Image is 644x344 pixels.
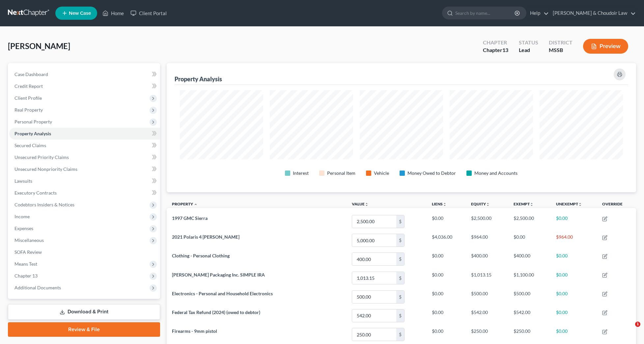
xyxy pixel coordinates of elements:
td: $0.00 [551,325,597,344]
input: 0.00 [352,328,396,341]
td: $0.00 [551,269,597,287]
td: $0.00 [551,212,597,231]
span: New Case [69,11,91,16]
a: Liensunfold_more [432,201,447,206]
i: unfold_more [530,202,534,206]
span: 1997 GMC Sierra [172,215,208,221]
td: $964.00 [551,231,597,250]
div: Personal Item [327,170,355,176]
span: Income [14,214,30,219]
div: Chapter [483,39,508,46]
input: 0.00 [352,215,396,228]
a: Secured Claims [9,140,160,151]
input: 0.00 [352,253,396,265]
span: Unsecured Priority Claims [14,154,69,160]
a: Case Dashboard [9,68,160,80]
td: $0.00 [427,212,466,231]
a: Property Analysis [9,128,160,140]
span: Clothing - Personal Clothing [172,253,230,258]
span: [PERSON_NAME] [8,41,70,51]
a: Equityunfold_more [471,201,490,206]
a: Lawsuits [9,175,160,187]
span: Case Dashboard [14,71,48,77]
td: $500.00 [466,287,508,306]
div: Vehicle [374,170,389,176]
td: $500.00 [508,287,551,306]
span: Means Test [14,261,37,267]
div: MSSB [549,46,573,54]
th: Override [597,198,636,212]
a: Help [527,7,549,19]
td: $0.00 [427,269,466,287]
td: $400.00 [466,250,508,269]
div: Money and Accounts [474,170,518,176]
span: 13 [502,47,508,53]
i: unfold_more [578,202,582,206]
button: Preview [583,39,628,54]
td: $542.00 [508,306,551,325]
td: $0.00 [427,250,466,269]
span: 2021 Polaris 4 [PERSON_NAME] [172,234,239,240]
div: Status [519,39,538,46]
td: $4,036.00 [427,231,466,250]
a: Unsecured Priority Claims [9,151,160,163]
div: District [549,39,573,46]
div: $ [396,309,404,322]
span: Chapter 13 [14,273,38,278]
td: $250.00 [508,325,551,344]
a: Review & File [8,322,160,337]
td: $0.00 [551,306,597,325]
td: $542.00 [466,306,508,325]
a: Valueunfold_more [352,201,369,206]
span: Real Property [14,107,43,113]
i: unfold_more [486,202,490,206]
td: $400.00 [508,250,551,269]
a: [PERSON_NAME] & Choudoir Law [549,7,636,19]
td: $250.00 [466,325,508,344]
a: Client Portal [127,7,170,19]
i: unfold_more [365,202,369,206]
span: Expenses [14,225,33,231]
i: expand_less [194,202,198,206]
div: $ [396,253,404,265]
td: $0.00 [427,287,466,306]
span: SOFA Review [14,249,42,255]
div: Property Analysis [175,75,222,83]
a: Unexemptunfold_more [556,201,582,206]
span: Client Profile [14,95,42,101]
input: 0.00 [352,272,396,284]
div: $ [396,328,404,341]
span: Federal Tax Refund (2024) (owed to debtor) [172,309,260,315]
span: Unsecured Nonpriority Claims [14,166,77,172]
a: Executory Contracts [9,187,160,199]
td: $0.00 [427,306,466,325]
div: Lead [519,46,538,54]
span: Firearms - 9mm pistol [172,328,217,334]
input: Search by name... [455,7,516,19]
span: Electronics - Personal and Household Electronics [172,291,273,296]
td: $0.00 [551,250,597,269]
span: Secured Claims [14,143,46,148]
a: SOFA Review [9,246,160,258]
a: Property expand_less [172,201,198,206]
a: Download & Print [8,304,160,320]
div: Money Owed to Debtor [407,170,456,176]
span: Credit Report [14,83,43,89]
input: 0.00 [352,309,396,322]
a: Unsecured Nonpriority Claims [9,163,160,175]
span: Lawsuits [14,178,32,184]
span: Property Analysis [14,131,51,136]
i: unfold_more [443,202,447,206]
div: Chapter [483,46,508,54]
td: $2,500.00 [508,212,551,231]
td: $0.00 [551,287,597,306]
td: $1,013.15 [466,269,508,287]
iframe: Intercom live chat [622,322,637,337]
div: $ [396,215,404,228]
td: $2,500.00 [466,212,508,231]
span: Miscellaneous [14,237,44,243]
td: $964.00 [466,231,508,250]
input: 0.00 [352,234,396,247]
span: Personal Property [14,119,52,124]
span: Additional Documents [14,285,61,290]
